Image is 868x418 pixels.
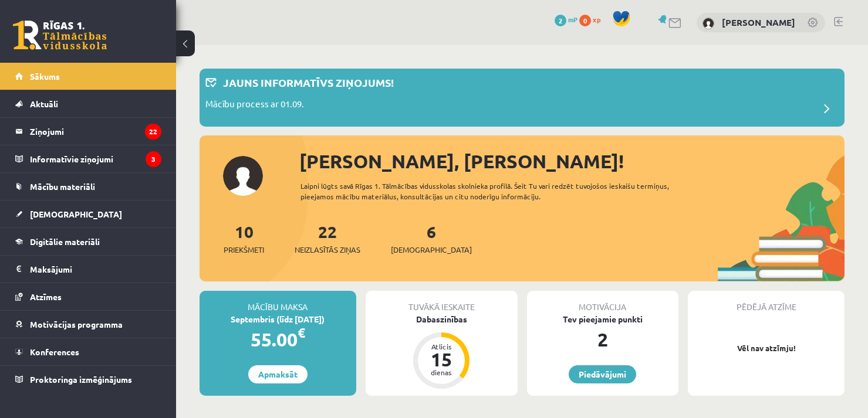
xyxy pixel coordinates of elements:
[527,291,679,313] div: Motivācija
[13,21,107,50] a: Rīgas 1. Tālmācības vidusskola
[30,98,58,109] span: Aktuāli
[15,145,161,172] a: Informatīvie ziņojumi3
[366,313,518,325] div: Dabaszinības
[200,291,356,313] div: Mācību maksa
[527,325,679,354] div: 2
[15,63,161,90] a: Sākums
[145,124,161,140] i: 22
[30,374,132,385] span: Proktoringa izmēģinājums
[200,325,356,354] div: 55.00
[146,151,161,167] i: 3
[30,236,100,247] span: Digitālie materiāli
[366,313,518,390] a: Dabaszinības Atlicis 15 dienas
[366,291,518,313] div: Tuvākā ieskaite
[223,74,394,90] p: Jauns informatīvs ziņojums!
[694,342,839,354] p: Vēl nav atzīmju!
[30,71,60,81] span: Sākums
[30,145,161,172] legend: Informatīvie ziņojumi
[527,313,679,325] div: Tev pieejamie punkti
[30,181,95,192] span: Mācību materiāli
[424,369,459,376] div: dienas
[579,15,591,26] span: 0
[30,256,161,283] legend: Maksājumi
[248,365,308,383] a: Apmaksāt
[224,221,264,256] a: 10Priekšmeti
[15,311,161,338] a: Motivācijas programma
[568,15,577,24] span: mP
[15,90,161,117] a: Aktuāli
[205,97,304,114] p: Mācību process ar 01.09.
[295,221,360,256] a: 22Neizlasītās ziņas
[15,283,161,310] a: Atzīmes
[15,173,161,200] a: Mācību materiāli
[424,343,459,350] div: Atlicis
[569,365,636,383] a: Piedāvājumi
[688,291,845,313] div: Pēdējā atzīme
[30,319,123,329] span: Motivācijas programma
[391,244,472,256] span: [DEMOGRAPHIC_DATA]
[702,18,714,29] img: Andris Plēsums
[15,200,161,227] a: [DEMOGRAPHIC_DATA]
[424,350,459,369] div: 15
[15,228,161,255] a: Digitālie materiāli
[391,221,472,256] a: 6[DEMOGRAPHIC_DATA]
[224,244,264,256] span: Priekšmeti
[299,147,845,175] div: [PERSON_NAME], [PERSON_NAME]!
[30,291,62,302] span: Atzīmes
[298,324,305,341] span: €
[15,118,161,145] a: Ziņojumi22
[295,244,360,256] span: Neizlasītās ziņas
[555,15,577,24] a: 2 mP
[722,16,795,28] a: [PERSON_NAME]
[30,209,122,219] span: [DEMOGRAPHIC_DATA]
[30,346,79,357] span: Konferences
[555,15,566,26] span: 2
[200,313,356,325] div: Septembris (līdz [DATE])
[205,74,839,121] a: Jauns informatīvs ziņojums! Mācību process ar 01.09.
[579,15,606,24] a: 0 xp
[30,118,161,145] legend: Ziņojumi
[15,338,161,365] a: Konferences
[15,256,161,283] a: Maksājumi
[593,15,600,24] span: xp
[300,181,687,202] div: Laipni lūgts savā Rīgas 1. Tālmācības vidusskolas skolnieka profilā. Šeit Tu vari redzēt tuvojošo...
[15,366,161,393] a: Proktoringa izmēģinājums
